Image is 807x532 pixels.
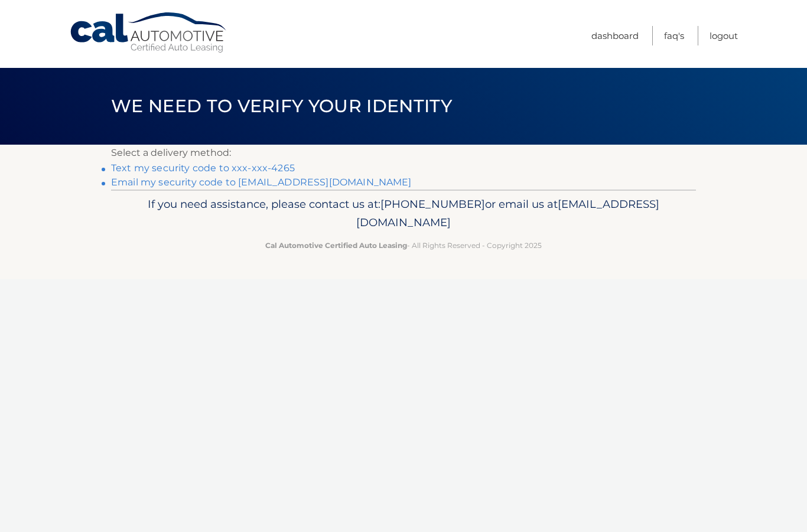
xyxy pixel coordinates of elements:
[265,241,407,250] strong: Cal Automotive Certified Auto Leasing
[119,195,688,233] p: If you need assistance, please contact us at: or email us at
[111,145,696,161] p: Select a delivery method:
[111,177,412,188] a: Email my security code to [EMAIL_ADDRESS][DOMAIN_NAME]
[119,239,688,252] p: - All Rights Reserved - Copyright 2025
[591,26,639,45] a: Dashboard
[111,162,295,174] a: Text my security code to xxx-xxx-4265
[111,95,452,117] span: We need to verify your identity
[710,26,738,45] a: Logout
[380,197,485,211] span: [PHONE_NUMBER]
[664,26,684,45] a: FAQ's
[69,12,229,54] a: Cal Automotive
